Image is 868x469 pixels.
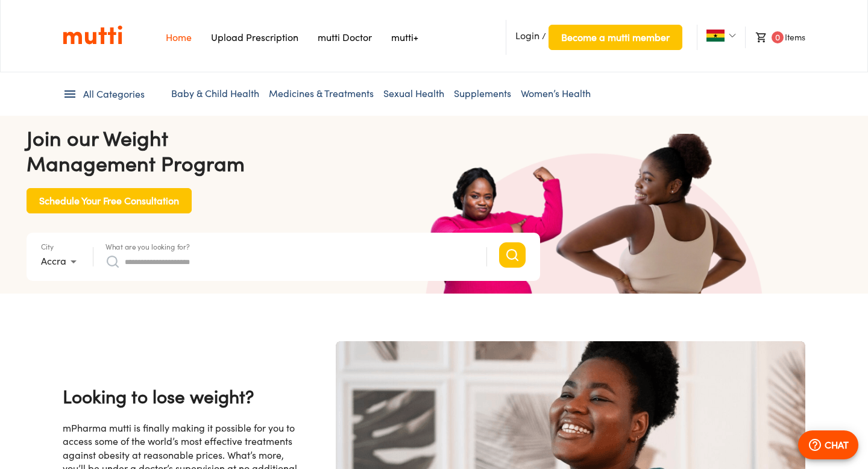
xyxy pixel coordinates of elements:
[41,243,54,250] label: City
[83,87,145,101] span: All Categories
[745,27,805,48] li: Items
[105,243,190,250] label: What are you looking for?
[63,25,122,45] img: Logo
[506,20,682,55] li: /
[211,31,298,43] a: Navigates to Prescription Upload Page
[39,192,179,209] span: Schedule Your Free Consultation
[391,31,418,43] a: Navigates to mutti+ page
[166,31,192,43] a: Navigates to Home Page
[269,87,374,99] a: Medicines & Treatments
[825,438,849,452] p: CHAT
[521,87,591,99] a: Women’s Health
[454,87,511,99] a: Supplements
[27,125,540,176] h4: Join our Weight Management Program
[729,32,736,39] img: Dropdown
[798,430,858,459] button: CHAT
[318,31,372,43] a: Navigates to mutti doctor website
[561,29,670,46] span: Become a mutti member
[549,25,682,50] button: Become a mutti member
[27,194,192,204] a: Schedule Your Free Consultation
[772,31,784,43] span: 0
[27,188,192,213] button: Schedule Your Free Consultation
[63,384,302,409] h4: Looking to lose weight?
[63,25,122,45] a: Link on the logo navigates to HomePage
[706,30,725,42] img: Ghana
[171,87,259,99] a: Baby & Child Health
[383,87,444,99] a: Sexual Health
[515,30,539,42] span: Login
[499,242,526,268] button: Search
[41,252,81,271] div: Accra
